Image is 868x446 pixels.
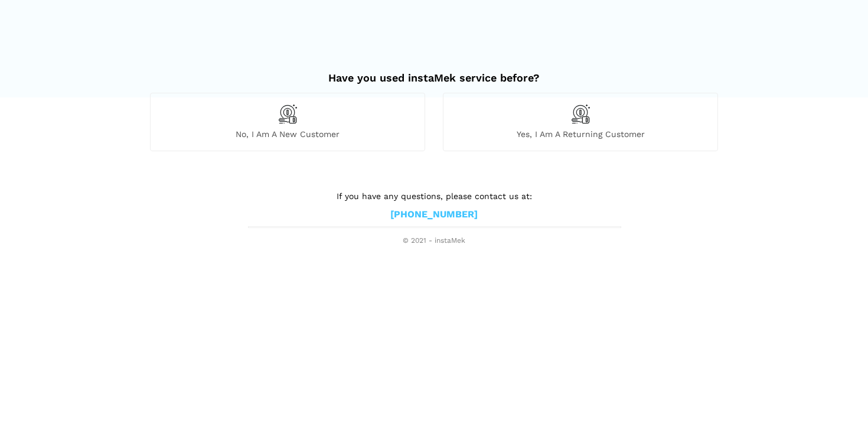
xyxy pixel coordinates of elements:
[390,209,478,221] a: [PHONE_NUMBER]
[150,60,718,84] h2: Have you used instaMek service before?
[151,129,425,139] span: No, I am a new customer
[443,129,717,139] span: Yes, I am a returning customer
[248,190,620,203] p: If you have any questions, please contact us at:
[248,236,620,246] span: © 2021 - instaMek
